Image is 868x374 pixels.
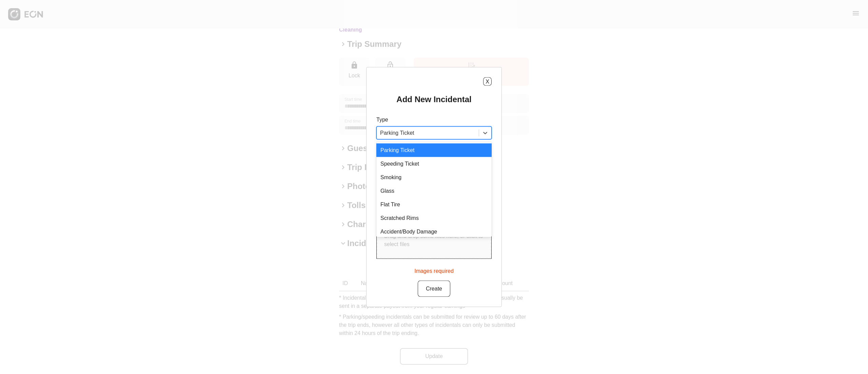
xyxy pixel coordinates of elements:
[376,157,492,171] div: Speeding Ticket
[376,211,492,225] div: Scratched Rims
[376,184,492,198] div: Glass
[376,116,492,124] p: Type
[376,225,492,239] div: Accident/Body Damage
[418,281,450,297] button: Create
[384,232,484,248] p: Drag and drop some files here, or click to select files
[396,94,471,105] h2: Add New Incidental
[414,264,454,275] div: Images required
[483,77,492,86] button: X
[376,144,492,157] div: Parking Ticket
[376,171,492,184] div: Smoking
[376,198,492,211] div: Flat Tire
